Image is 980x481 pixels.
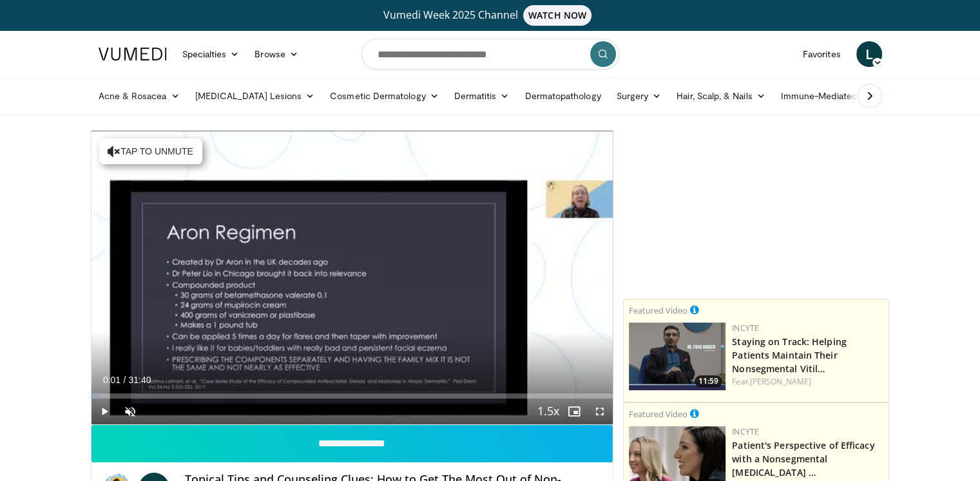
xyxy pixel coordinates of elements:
a: Acne & Rosacea [91,83,187,109]
span: / [124,375,126,385]
button: Unmute [117,399,143,424]
small: Featured Video [629,408,687,420]
img: fe0751a3-754b-4fa7-bfe3-852521745b57.png.150x105_q85_crop-smart_upscale.jpg [629,323,725,390]
button: Playback Rate [535,399,561,424]
a: Browse [247,41,306,67]
iframe: Advertisement [660,130,853,291]
a: Immune-Mediated [773,83,878,109]
button: Tap to unmute [99,138,202,164]
a: 11:59 [629,323,725,390]
button: Enable picture-in-picture mode [561,399,587,424]
a: Favorites [795,41,849,67]
small: Featured Video [629,305,687,316]
a: Incyte [732,323,759,334]
span: 0:01 [103,375,120,385]
a: [MEDICAL_DATA] Lesions [187,83,323,109]
span: 31:40 [128,375,151,385]
a: Cosmetic Dermatology [322,83,446,109]
a: Hair, Scalp, & Nails [669,83,773,109]
a: Dermatitis [447,83,517,109]
a: Patient's Perspective of Efficacy with a Nonsegmental [MEDICAL_DATA] … [732,439,874,478]
div: Feat. [732,376,883,388]
span: 11:59 [695,375,722,387]
div: Progress Bar [91,393,613,399]
button: Fullscreen [587,399,613,424]
a: Specialties [175,41,247,67]
a: Vumedi Week 2025 ChannelWATCH NOW [101,5,880,26]
input: Search topics, interventions [361,39,619,70]
a: Dermatopathology [517,83,608,109]
a: Surgery [609,83,669,109]
img: VuMedi Logo [99,48,167,61]
a: Staying on Track: Helping Patients Maintain Their Nonsegmental Vitil… [732,335,847,375]
a: Incyte [732,426,759,437]
a: L [856,41,882,67]
span: WATCH NOW [523,5,591,26]
a: [PERSON_NAME] [750,376,811,387]
video-js: Video Player [91,131,613,425]
button: Play [91,399,117,424]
